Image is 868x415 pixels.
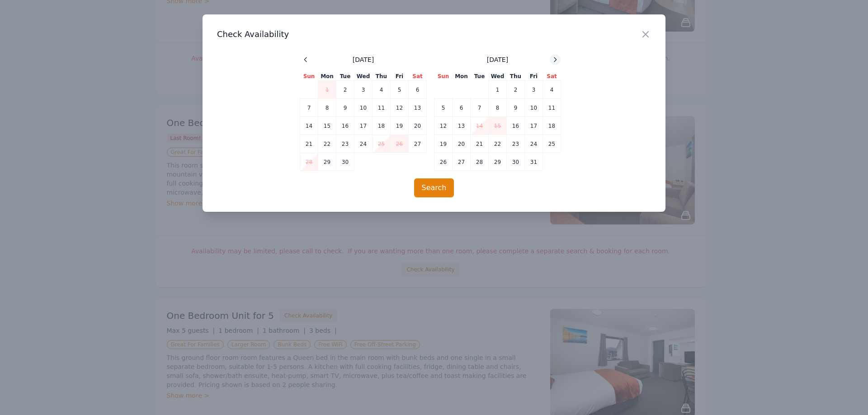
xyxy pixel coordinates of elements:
th: Tue [336,72,354,81]
td: 3 [525,81,543,99]
td: 17 [525,117,543,135]
th: Thu [373,72,391,81]
th: Fri [391,72,409,81]
td: 20 [453,135,471,153]
td: 27 [453,153,471,171]
td: 19 [391,117,409,135]
td: 18 [373,117,391,135]
th: Sat [409,72,427,81]
td: 4 [543,81,561,99]
th: Wed [489,72,507,81]
td: 23 [336,135,354,153]
th: Tue [471,72,489,81]
td: 29 [318,153,336,171]
th: Mon [453,72,471,81]
td: 16 [507,117,525,135]
td: 10 [525,99,543,117]
td: 18 [543,117,561,135]
td: 9 [336,99,354,117]
td: 15 [318,117,336,135]
td: 11 [373,99,391,117]
th: Sun [300,72,318,81]
td: 10 [354,99,373,117]
td: 20 [409,117,427,135]
td: 21 [300,135,318,153]
th: Fri [525,72,543,81]
td: 30 [336,153,354,171]
td: 14 [471,117,489,135]
td: 8 [318,99,336,117]
td: 31 [525,153,543,171]
td: 12 [434,117,453,135]
td: 1 [318,81,336,99]
td: 14 [300,117,318,135]
td: 5 [391,81,409,99]
td: 1 [489,81,507,99]
th: Sun [434,72,453,81]
td: 2 [507,81,525,99]
td: 24 [525,135,543,153]
td: 22 [318,135,336,153]
td: 27 [409,135,427,153]
td: 9 [507,99,525,117]
td: 19 [434,135,453,153]
td: 8 [489,99,507,117]
td: 24 [354,135,373,153]
td: 15 [489,117,507,135]
td: 4 [373,81,391,99]
td: 6 [409,81,427,99]
h3: Check Availability [217,29,651,40]
th: Mon [318,72,336,81]
td: 25 [543,135,561,153]
span: [DATE] [487,55,508,64]
td: 22 [489,135,507,153]
td: 2 [336,81,354,99]
td: 7 [471,99,489,117]
span: [DATE] [353,55,374,64]
td: 17 [354,117,373,135]
button: Search [414,178,454,197]
td: 13 [409,99,427,117]
td: 26 [391,135,409,153]
td: 12 [391,99,409,117]
td: 16 [336,117,354,135]
td: 29 [489,153,507,171]
td: 5 [434,99,453,117]
th: Thu [507,72,525,81]
td: 21 [471,135,489,153]
td: 6 [453,99,471,117]
td: 7 [300,99,318,117]
td: 23 [507,135,525,153]
td: 25 [373,135,391,153]
td: 28 [471,153,489,171]
td: 28 [300,153,318,171]
td: 13 [453,117,471,135]
td: 11 [543,99,561,117]
td: 30 [507,153,525,171]
td: 26 [434,153,453,171]
th: Sat [543,72,561,81]
th: Wed [354,72,373,81]
td: 3 [354,81,373,99]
